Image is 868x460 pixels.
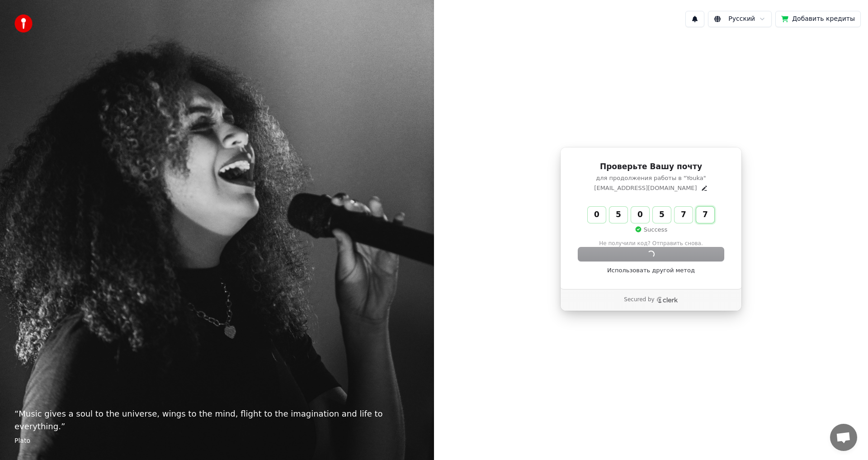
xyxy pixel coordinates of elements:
[830,424,857,451] div: Открытый чат
[624,296,654,304] p: Secured by
[656,297,678,303] a: Clerk logo
[14,436,420,446] footer: Plato
[775,11,861,27] button: Добавить кредиты
[14,14,33,33] img: youka
[607,266,695,275] a: Использовать другой метод
[588,207,732,223] input: Enter verification code
[578,161,724,172] h1: Проверьте Вашу почту
[578,174,724,182] p: для продолжения работы в "Youka"
[594,184,697,192] p: [EMAIL_ADDRESS][DOMAIN_NAME]
[701,185,708,192] button: Edit
[14,408,420,433] p: “ Music gives a soul to the universe, wings to the mind, flight to the imagination and life to ev...
[635,226,667,234] p: Success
